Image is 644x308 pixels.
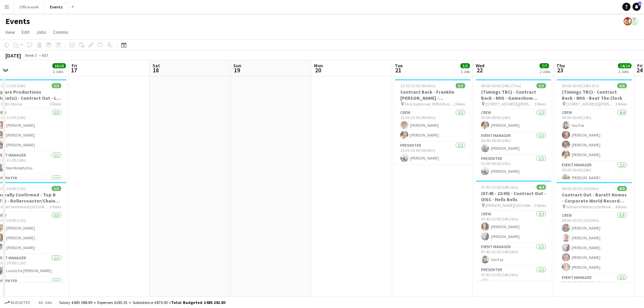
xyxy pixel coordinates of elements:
span: 3 Roles [615,101,627,106]
div: 2 Jobs [540,69,550,74]
app-job-card: 07:45-22:00 (14h15m)4/4(07:45 - 22:00) - Contract Out - OISC - Hells Bells [PERSON_NAME][GEOGRAPH... [476,181,551,281]
h3: (Timings TBC) - Contract Back - NHS - Gameshow Mania [476,89,551,101]
span: [PERSON_NAME][GEOGRAPHIC_DATA], [GEOGRAPHIC_DATA] [485,203,534,208]
span: 3/3 [536,83,546,88]
app-job-card: 00:00-00:00 (24h) (Fri)6/6(Timings TBC) - Contract Back - NHS - Beat The Clock [STREET_ADDRESS][P... [556,79,632,179]
span: Edit [22,29,29,35]
app-card-role: Event Manager1/107:45-22:00 (14h15m)Isla Fox [476,243,551,266]
app-card-role: Crew4/400:00-00:00 (24h)Isla Fox[PERSON_NAME][PERSON_NAME][PERSON_NAME] [556,109,632,161]
app-card-role: Event Manager1/100:00-00:00 (24h)[PERSON_NAME] [476,132,551,155]
span: 14/14 [618,63,631,68]
app-card-role: Presenter1/107:45-22:00 (14h15m)[PERSON_NAME] [476,266,551,289]
span: 00:00-00:00 (24h) (Fri) [562,83,599,88]
span: 3 Roles [50,204,61,209]
app-card-role: Presenter1/113:30-23:00 (9h30m)[PERSON_NAME] [395,142,471,165]
button: Office work [14,0,45,14]
app-job-card: 00:00-00:00 (24h) (Thu)3/3(Timings TBC) - Contract Back - NHS - Gameshow Mania [STREET_ADDRESS][P... [476,79,551,178]
span: 20 [313,66,323,74]
app-job-card: 09:00-20:30 (11h30m)8/8Contract Out - Baratt Homes - Corporate World Record Breakers National Mot... [556,182,632,282]
span: Sun [233,63,241,69]
div: 1 Job [461,69,470,74]
span: 6 [638,2,641,6]
span: 24 [636,66,643,74]
span: EA & Supervisor, EMEA Business Administration [GEOGRAPHIC_DATA][PERSON_NAME][GEOGRAPHIC_DATA] [ST... [405,101,454,106]
span: [STREET_ADDRESS][PERSON_NAME] [485,101,534,106]
span: 19 [232,66,241,74]
a: Jobs [33,28,49,37]
span: 13:30-23:00 (9h30m) [400,83,435,88]
span: [STREET_ADDRESS][PERSON_NAME] [566,101,615,106]
app-card-role: Presenter1/101:00-00:00 (23h)[PERSON_NAME] [476,155,551,178]
span: 4 Roles [615,204,627,209]
span: 3/3 [456,83,465,88]
span: 21 [394,66,403,74]
app-user-avatar: Event Team [624,17,632,25]
span: 3 Roles [534,101,546,106]
div: BST [42,53,49,58]
span: Wed [476,63,484,69]
span: Fri [637,63,643,69]
span: InterContinental [GEOGRAPHIC_DATA] - The O2 [1,204,50,209]
h3: (Timings TBC) - Contract Back - NHS - Beat The Clock [556,89,632,101]
span: 8/8 [617,186,627,191]
app-job-card: 13:30-23:00 (9h30m)3/3Contract Back - Franklin [PERSON_NAME] - Rollercoaster EA & Supervisor, EME... [395,79,471,165]
div: Salary £485 088.89 + Expenses £283.91 + Subsistence £870.00 = [59,300,225,305]
a: Edit [19,28,32,37]
app-card-role: Event Manager1/109:00-20:30 (11h30m) [556,274,632,297]
span: National Motorcycle Museum, [GEOGRAPHIC_DATA] [566,204,615,209]
span: 09:00-20:30 (11h30m) [562,186,599,191]
span: 7/7 [540,63,549,68]
app-card-role: Event Manager1/100:00-00:00 (24h)[PERSON_NAME] [556,161,632,184]
span: 6/6 [617,83,627,88]
span: 07:45-22:00 (14h15m) [481,185,518,190]
button: Budgeted [3,299,31,306]
div: [DATE] [5,52,21,59]
span: 2 Roles [454,101,465,106]
div: 2 Jobs [618,69,631,74]
app-card-role: Crew5/509:00-20:30 (11h30m)[PERSON_NAME][PERSON_NAME][PERSON_NAME][PERSON_NAME][PERSON_NAME] [556,212,632,274]
span: Week 3 [22,53,39,58]
span: Budgeted [11,300,30,305]
span: 10/10 [52,63,66,68]
span: 18 [151,66,160,74]
span: Mon [314,63,323,69]
span: Total Budgeted £486 242.80 [171,300,225,305]
app-card-role: Crew1/100:00-00:00 (24h)[PERSON_NAME] [476,109,551,132]
span: Celtic Manor [1,101,22,106]
span: 5/5 [52,186,61,191]
span: Tue [395,63,403,69]
span: 22 [475,66,484,74]
a: View [3,28,18,37]
app-card-role: Crew2/213:30-23:00 (9h30m)[PERSON_NAME][PERSON_NAME] [395,109,471,142]
app-card-role: Crew2/207:45-22:00 (14h15m)[PERSON_NAME][PERSON_NAME] [476,210,551,243]
span: Thu [556,63,565,69]
span: 3 Roles [50,101,61,106]
h1: Events [5,16,30,26]
h3: (07:45 - 22:00) - Contract Out - OISC - Hells Bells [476,190,551,203]
span: 4/4 [536,185,546,190]
a: 6 [633,3,641,11]
div: 2 Jobs [53,69,66,74]
h3: Contract Out - Baratt Homes - Corporate World Record Breakers [556,192,632,204]
span: 5/5 [52,83,61,88]
span: 23 [555,66,565,74]
app-user-avatar: Event Team [630,17,639,25]
span: Jobs [36,29,46,35]
button: Events [45,0,69,14]
span: 00:00-00:00 (24h) (Thu) [481,83,521,88]
span: Comms [53,29,68,35]
span: 17 [71,66,77,74]
span: 3 Roles [534,203,546,208]
span: Fri [72,63,77,69]
span: View [5,29,15,35]
span: 3/3 [460,63,470,68]
span: Sat [152,63,160,69]
a: Comms [50,28,71,37]
span: All jobs [37,300,53,305]
h3: Contract Back - Franklin [PERSON_NAME] - Rollercoaster [395,89,471,101]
